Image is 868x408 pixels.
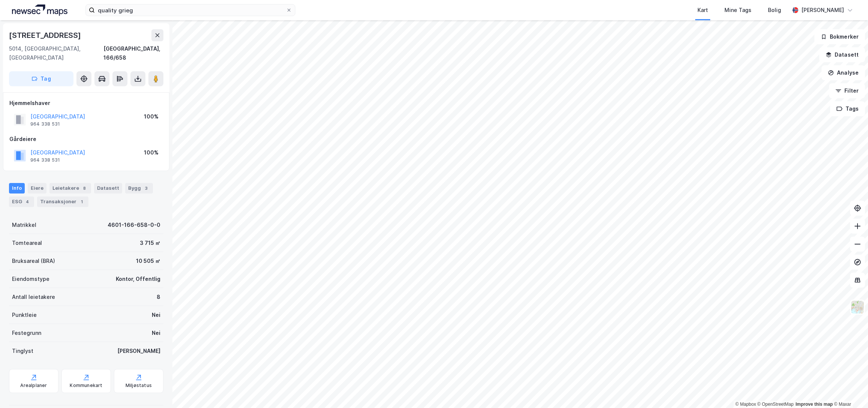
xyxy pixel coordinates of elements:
[819,47,865,62] button: Datasett
[12,310,37,319] div: Punktleie
[126,382,152,388] div: Miljøstatus
[12,292,55,301] div: Antall leietakere
[70,382,102,388] div: Kommunekart
[822,65,865,80] button: Analyse
[724,6,751,15] div: Mine Tags
[831,372,868,408] iframe: Chat Widget
[142,184,150,192] div: 3
[140,238,160,247] div: 3 715 ㎡
[125,183,153,193] div: Bygg
[37,196,88,207] div: Transaksjoner
[9,29,82,41] div: [STREET_ADDRESS]
[108,220,160,229] div: 4601-166-658-0-0
[95,4,286,16] input: Søk på adresse, matrikkel, gårdeiere, leietakere eller personer
[144,112,159,121] div: 100%
[9,196,34,207] div: ESG
[136,256,160,265] div: 10 505 ㎡
[12,220,36,229] div: Matrikkel
[12,328,41,337] div: Festegrunn
[9,44,103,62] div: 5014, [GEOGRAPHIC_DATA], [GEOGRAPHIC_DATA]
[814,29,865,44] button: Bokmerker
[12,274,49,283] div: Eiendomstype
[144,148,159,157] div: 100%
[103,44,163,62] div: [GEOGRAPHIC_DATA], 166/658
[12,256,55,265] div: Bruksareal (BRA)
[735,402,756,407] a: Mapbox
[157,292,160,301] div: 8
[830,101,865,116] button: Tags
[78,198,85,205] div: 1
[20,382,47,388] div: Arealplaner
[12,238,42,247] div: Tomteareal
[697,6,708,15] div: Kart
[768,6,781,15] div: Bolig
[30,157,60,163] div: 964 338 531
[152,328,160,337] div: Nei
[9,135,163,144] div: Gårdeiere
[49,183,91,193] div: Leietakere
[28,183,46,193] div: Eiere
[117,346,160,355] div: [PERSON_NAME]
[94,183,122,193] div: Datasett
[24,198,31,205] div: 4
[116,274,160,283] div: Kontor, Offentlig
[12,346,33,355] div: Tinglyst
[9,99,163,108] div: Hjemmelshaver
[796,402,833,407] a: Improve this map
[829,83,865,98] button: Filter
[81,184,88,192] div: 8
[9,71,73,86] button: Tag
[850,300,865,314] img: Z
[12,4,67,16] img: logo.a4113a55bc3d86da70a041830d287a7e.svg
[757,402,794,407] a: OpenStreetMap
[30,121,60,127] div: 964 338 531
[152,310,160,319] div: Nei
[9,183,25,193] div: Info
[801,6,844,15] div: [PERSON_NAME]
